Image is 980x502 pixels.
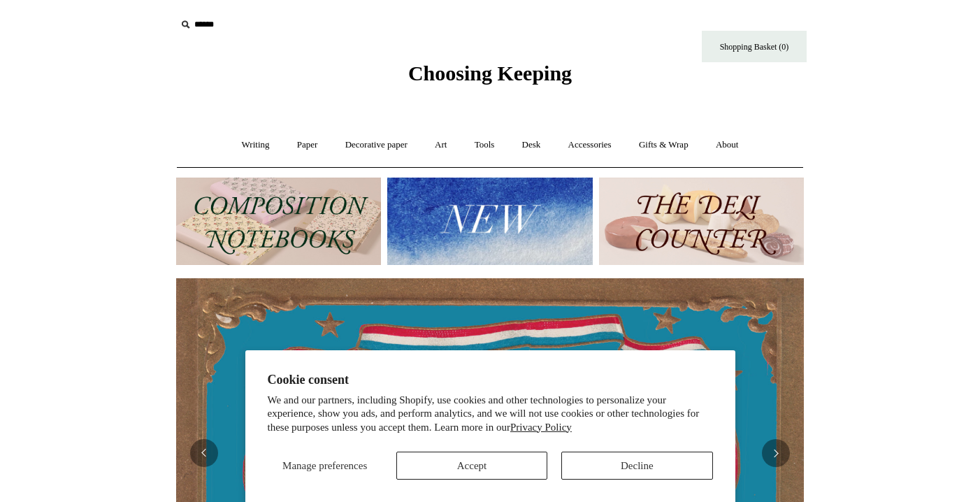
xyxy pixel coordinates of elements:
button: Manage preferences [268,452,382,480]
img: The Deli Counter [599,178,804,265]
span: Manage preferences [282,460,367,471]
a: Shopping Basket (0) [702,31,807,62]
a: Writing [229,127,282,164]
button: Next [762,439,790,467]
a: Art [422,127,459,164]
img: 202302 Composition ledgers.jpg__PID:69722ee6-fa44-49dd-a067-31375e5d54ec [176,178,381,265]
h2: Cookie consent [268,373,713,387]
button: Previous [190,439,218,467]
p: We and our partners, including Shopify, use cookies and other technologies to personalize your ex... [268,394,713,435]
a: Decorative paper [333,127,420,164]
a: Paper [284,127,331,164]
a: Tools [462,127,507,164]
a: About [703,127,751,164]
a: Accessories [556,127,624,164]
img: New.jpg__PID:f73bdf93-380a-4a35-bcfe-7823039498e1 [387,178,592,265]
a: Gifts & Wrap [626,127,701,164]
button: Decline [561,452,712,480]
a: Choosing Keeping [408,73,572,83]
button: Accept [396,452,547,480]
span: Choosing Keeping [408,62,572,85]
a: Desk [510,127,554,164]
a: Privacy Policy [510,422,572,433]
